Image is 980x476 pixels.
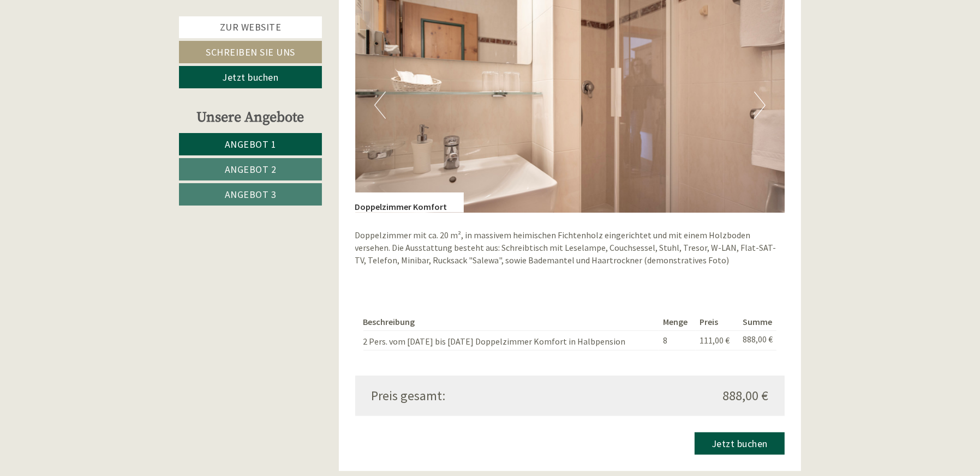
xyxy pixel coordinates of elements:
[363,330,659,350] td: 2 Pers. vom [DATE] bis [DATE] Doppelzimmer Komfort in Halbpension
[696,314,739,330] th: Preis
[374,92,386,119] button: Previous
[700,335,730,346] span: 111,00 €
[738,314,776,330] th: Summe
[355,229,785,267] p: Doppelzimmer mit ca. 20 m², in massivem heimischen Fichtenholz eingerichtet und mit einem Holzbod...
[722,387,768,405] span: 888,00 €
[659,330,696,350] td: 8
[225,188,277,201] span: Angebot 3
[179,16,322,38] a: Zur Website
[363,314,659,330] th: Beschreibung
[363,387,570,405] div: Preis gesamt:
[179,66,322,88] a: Jetzt buchen
[179,41,322,63] a: Schreiben Sie uns
[754,92,766,119] button: Next
[225,163,277,176] span: Angebot 2
[225,138,277,150] span: Angebot 1
[179,107,322,128] div: Unsere Angebote
[659,314,696,330] th: Menge
[738,330,776,350] td: 888,00 €
[355,192,464,213] div: Doppelzimmer Komfort
[695,432,785,455] a: Jetzt buchen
